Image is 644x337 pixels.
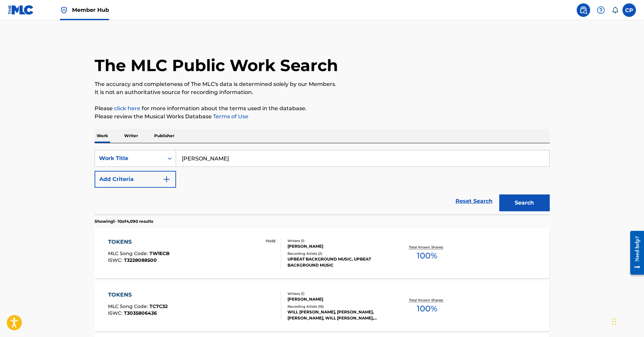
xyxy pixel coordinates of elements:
[625,225,644,281] iframe: Resource Center
[266,238,275,244] p: Hold
[95,228,550,278] a: TOKENSMLC Song Code:TW1ECBISWC:T3228088500 HoldWriters (1)[PERSON_NAME]Recording Artists (2)UPBEA...
[612,311,616,332] div: Drag
[95,88,550,96] p: It is not an authoritative source for recording information.
[95,281,550,331] a: TOKENSMLC Song Code:TC7C32ISWC:T3035806436Writers (1)[PERSON_NAME]Recording Artists (16)WILL [PER...
[95,113,550,121] p: Please review the Musical Works Database
[122,129,140,143] p: Writer
[114,105,140,112] a: click here
[163,175,171,183] img: 9d2ae6d4665cec9f34b9.svg
[95,80,550,88] p: The accuracy and completeness of The MLC's data is determined solely by our Members.
[597,6,605,14] img: help
[60,6,68,14] img: Top Rightsholder
[612,7,618,13] div: Notifications
[72,6,109,14] span: Member Hub
[108,257,124,263] span: ISWC :
[124,310,157,316] span: T3035806436
[409,245,445,250] p: Total Known Shares:
[287,304,389,309] div: Recording Artists ( 16 )
[287,296,389,302] div: [PERSON_NAME]
[452,194,496,209] a: Reset Search
[99,154,160,162] div: Work Title
[287,309,389,321] div: WILL [PERSON_NAME], [PERSON_NAME], [PERSON_NAME], WILL [PERSON_NAME], [PERSON_NAME]
[8,5,34,15] img: MLC Logo
[95,104,550,113] p: Please for more information about the terms used in the database.
[499,194,550,211] button: Search
[95,150,550,215] form: Search Form
[95,55,338,75] h1: The MLC Public Work Search
[610,305,644,337] iframe: Chat Widget
[287,251,389,256] div: Recording Artists ( 2 )
[95,171,176,188] button: Add Criteria
[149,303,168,309] span: TC7C32
[409,298,445,303] p: Total Known Shares:
[95,129,110,143] p: Work
[579,6,587,14] img: search
[95,218,153,224] p: Showing 1 - 10 of 4,090 results
[622,3,636,17] div: User Menu
[287,291,389,296] div: Writers ( 1 )
[417,250,437,262] span: 100 %
[152,129,176,143] p: Publisher
[287,256,389,268] div: UPBEAT BACKGROUND MUSIC, UPBEAT BACKGROUND MUSIC
[149,250,170,256] span: TW1ECB
[417,303,437,315] span: 100 %
[594,3,608,17] div: Help
[577,3,590,17] a: Public Search
[108,250,149,256] span: MLC Song Code :
[124,257,157,263] span: T3228088500
[108,291,168,299] div: TOKENS
[108,303,149,309] span: MLC Song Code :
[108,238,170,246] div: TOKENS
[108,310,124,316] span: ISWC :
[287,243,389,249] div: [PERSON_NAME]
[287,238,389,243] div: Writers ( 1 )
[212,113,248,120] a: Terms of Use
